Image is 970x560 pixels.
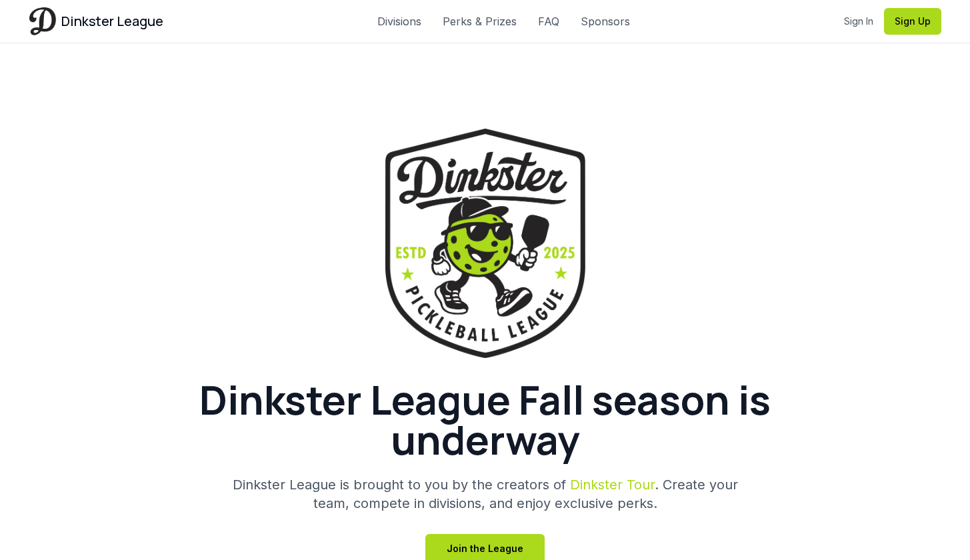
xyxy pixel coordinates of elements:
[165,379,805,459] h1: Dinkster League Fall season is underway
[29,7,56,35] img: Dinkster
[581,13,630,29] a: Sponsors
[61,12,163,31] span: Dinkster League
[570,477,655,493] a: Dinkster Tour
[377,13,421,29] a: Divisions
[443,13,517,29] a: Perks & Prizes
[385,129,585,358] img: Dinkster League
[844,15,873,28] a: Sign In
[29,7,163,35] a: Dinkster League
[884,8,941,35] button: Sign Up
[229,475,741,513] p: Dinkster League is brought to you by the creators of . Create your team, compete in divisions, an...
[538,13,559,29] a: FAQ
